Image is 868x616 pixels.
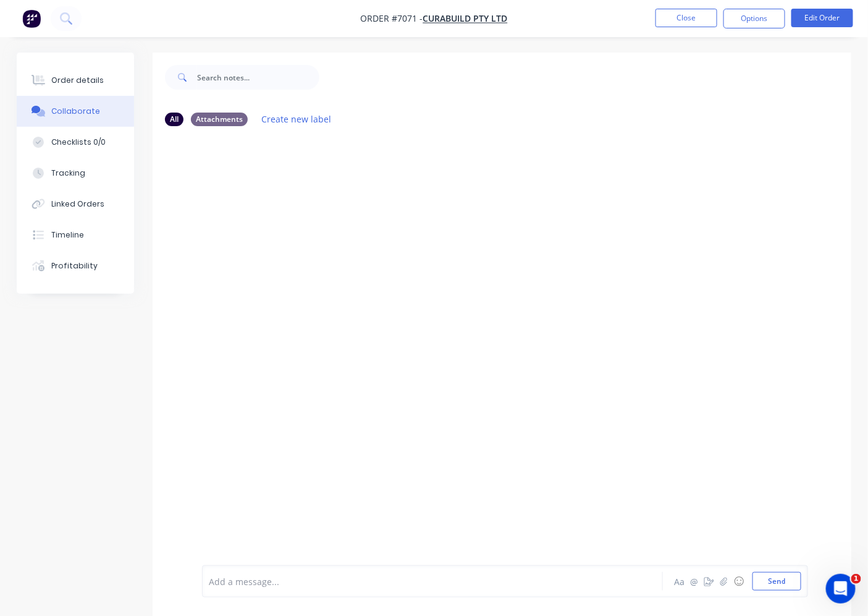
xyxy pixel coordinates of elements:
img: Factory [22,9,41,28]
button: Timeline [17,220,134,250]
button: Collaborate [17,96,134,127]
button: Tracking [17,158,134,189]
span: 1 [851,574,861,584]
iframe: Intercom live chat [826,574,856,604]
span: Order #7071 - [361,13,423,25]
button: Edit Order [791,9,853,27]
button: Create new label [255,111,338,127]
div: Tracking [51,168,85,179]
button: Profitability [17,250,134,281]
button: Options [723,9,785,28]
input: Search notes... [197,65,319,90]
button: Send [752,572,801,591]
button: ☺ [731,574,746,589]
button: Linked Orders [17,189,134,220]
button: Checklists 0/0 [17,127,134,158]
div: Checklists 0/0 [51,137,106,148]
button: Order details [17,65,134,96]
div: Profitability [51,260,98,272]
div: Linked Orders [51,199,104,210]
button: Close [655,9,717,27]
div: Collaborate [51,106,100,117]
div: Timeline [51,229,84,241]
button: @ [687,574,702,589]
a: Curabuild Pty Ltd [423,13,508,25]
button: Aa [672,574,687,589]
div: Attachments [191,113,248,126]
div: All [165,113,183,126]
div: Order details [51,75,104,86]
